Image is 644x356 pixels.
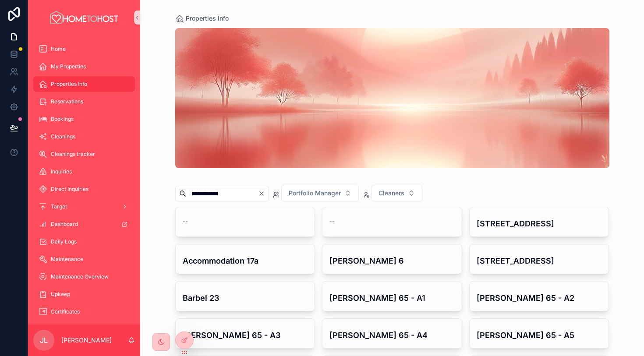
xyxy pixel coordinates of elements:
[51,81,87,88] span: Properties Info
[175,281,315,311] a: Barbel 23
[33,76,135,92] a: Properties Info
[258,190,269,197] button: Clear
[183,329,308,341] h4: [PERSON_NAME] 65 - A3
[40,335,48,345] span: JL
[183,255,308,267] h4: Accommodation 17a
[33,181,135,197] a: Direct Inquiries
[51,291,70,298] span: Upkeep
[371,185,422,201] button: Select Button
[322,207,462,237] a: --
[61,336,112,345] p: [PERSON_NAME]
[477,255,602,267] h4: [STREET_ADDRESS]
[329,218,335,225] span: --
[33,111,135,127] a: Bookings
[289,189,341,197] span: Portfolio Manager
[183,292,308,304] h4: Barbel 23
[33,59,135,74] a: My Properties
[28,35,140,324] div: scrollable content
[33,251,135,267] a: Maintenance
[175,207,315,237] a: --
[33,234,135,250] a: Daily Logs
[477,292,602,304] h4: [PERSON_NAME] 65 - A2
[379,189,404,197] span: Cleaners
[51,221,78,228] span: Dashboard
[51,256,83,263] span: Maintenance
[469,318,609,349] a: [PERSON_NAME] 65 - A5
[175,14,229,23] a: Properties Info
[51,308,80,315] span: Certificates
[33,286,135,302] a: Upkeep
[186,14,229,23] span: Properties Info
[33,94,135,109] a: Reservations
[33,164,135,180] a: Inquiries
[281,185,359,201] button: Select Button
[33,129,135,145] a: Cleanings
[51,63,86,70] span: My Properties
[51,273,109,280] span: Maintenance Overview
[33,146,135,162] a: Cleanings tracker
[477,329,602,341] h4: [PERSON_NAME] 65 - A5
[329,329,455,341] h4: [PERSON_NAME] 65 - A4
[51,168,72,175] span: Inquiries
[33,304,135,320] a: Certificates
[329,292,455,304] h4: [PERSON_NAME] 65 - A1
[51,151,95,158] span: Cleanings tracker
[469,281,609,311] a: [PERSON_NAME] 65 - A2
[477,218,602,229] h4: [STREET_ADDRESS]
[322,281,462,311] a: [PERSON_NAME] 65 - A1
[183,218,188,225] span: --
[175,244,315,274] a: Accommodation 17a
[33,41,135,57] a: Home
[51,186,88,193] span: Direct Inquiries
[1,42,17,58] iframe: Spotlight
[33,216,135,232] a: Dashboard
[322,318,462,349] a: [PERSON_NAME] 65 - A4
[51,238,77,245] span: Daily Logs
[322,244,462,274] a: [PERSON_NAME] 6
[469,244,609,274] a: [STREET_ADDRESS]
[33,199,135,215] a: Target
[469,207,609,237] a: [STREET_ADDRESS]
[175,318,315,349] a: [PERSON_NAME] 65 - A3
[329,255,455,267] h4: [PERSON_NAME] 6
[49,11,120,25] img: App logo
[51,203,67,210] span: Target
[51,98,83,105] span: Reservations
[51,46,66,53] span: Home
[51,133,75,140] span: Cleanings
[51,116,74,123] span: Bookings
[33,269,135,285] a: Maintenance Overview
